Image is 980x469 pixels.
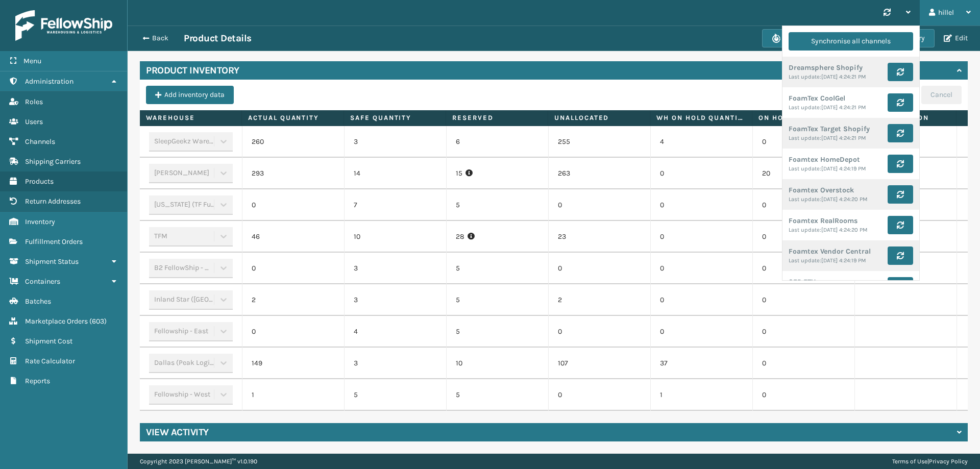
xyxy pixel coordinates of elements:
span: Fulfillment Orders [25,237,83,246]
span: Users [25,117,43,126]
span: Last update: [789,196,821,203]
td: 0 [548,253,650,284]
span: Shipment Status [25,257,79,266]
h4: Product Inventory [146,64,239,77]
td: 5 [344,379,446,411]
p: 5 [456,200,539,210]
button: Synchronise all channels [789,32,913,51]
div: SFP FTX [789,278,881,287]
td: 3 [344,348,446,379]
td: 46 [242,221,344,253]
td: 0 [548,379,650,411]
td: 0 [752,221,854,253]
div: FoamTex CoolGel [789,94,881,103]
span: Menu [23,57,41,65]
p: 5 [456,263,539,274]
span: [DATE] 4:24:21 PM [821,104,866,111]
td: 37 [650,348,752,379]
label: Warehouse [146,113,235,122]
span: Channels [25,137,55,146]
td: 2 [242,284,344,316]
td: 0 [752,189,854,221]
td: 0 [752,253,854,284]
span: Reports [25,377,50,385]
td: 0 [752,316,854,348]
span: Shipment Cost [25,337,72,345]
td: 0 [650,158,752,189]
p: 10 [456,358,539,368]
span: Last update: [789,104,821,111]
td: 3 [344,126,446,158]
span: Last update: [789,73,821,80]
td: 0 [650,316,752,348]
button: Restock Date [762,29,839,47]
p: 6 [456,137,539,147]
span: Last update: [789,165,821,172]
td: 0 [242,189,344,221]
td: 23 [548,221,650,253]
td: 1 [242,379,344,411]
button: Add inventory data [146,86,234,104]
td: 260 [242,126,344,158]
p: 5 [456,295,539,305]
td: 0 [548,189,650,221]
td: 107 [548,348,650,379]
td: 14 [344,158,446,189]
label: Unallocated [554,113,644,122]
span: Products [25,177,54,186]
span: Last update: [789,135,821,141]
p: 5 [456,327,539,337]
label: Reserved [452,113,542,122]
div: Foamtex Vendor Central [789,247,881,256]
p: 15 [456,168,539,179]
label: On Hold Quantity [758,113,848,122]
td: 10 [344,221,446,253]
div: FoamTex Target Shopify [789,125,881,134]
a: Privacy Policy [929,458,968,465]
td: 4 [650,126,752,158]
td: 1 [650,379,752,411]
a: Terms of Use [892,458,927,465]
div: Foamtex Overstock [789,186,881,195]
span: Batches [25,297,51,306]
span: Last update: [789,257,821,264]
td: 255 [548,126,650,158]
span: Rate Calculator [25,357,75,365]
span: [DATE] 4:24:19 PM [821,165,866,172]
span: Last update: [789,227,821,233]
td: 0 [242,316,344,348]
td: 0 [752,379,854,411]
span: Administration [25,77,73,86]
td: 3 [344,253,446,284]
td: 0 [752,348,854,379]
td: 0 [752,126,854,158]
td: 20 [752,158,854,189]
td: 263 [548,158,650,189]
h4: View Activity [146,426,209,438]
label: WH On hold quantity [656,113,746,122]
label: Actual Quantity [248,113,337,122]
span: [DATE] 4:24:21 PM [821,135,866,141]
div: Dreamsphere Shopify [789,63,881,72]
div: | [892,454,968,469]
td: 293 [242,158,344,189]
div: Foamtex HomeDepot [789,155,881,164]
span: [DATE] 4:24:19 PM [821,257,866,264]
span: ( 603 ) [89,317,107,326]
span: [DATE] 4:24:21 PM [821,73,866,80]
label: Safe Quantity [350,113,439,122]
span: Roles [25,97,43,106]
td: 2 [548,284,650,316]
div: Foamtex RealRooms [789,216,881,226]
td: 7 [344,189,446,221]
img: logo [15,10,112,41]
div: Synchronise all channels [811,32,891,51]
td: 0 [242,253,344,284]
td: 3 [344,284,446,316]
p: Copyright 2023 [PERSON_NAME]™ v 1.0.190 [140,454,257,469]
td: 0 [752,284,854,316]
td: 0 [650,189,752,221]
p: 28 [456,232,539,242]
p: 5 [456,390,539,400]
td: 0 [650,221,752,253]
